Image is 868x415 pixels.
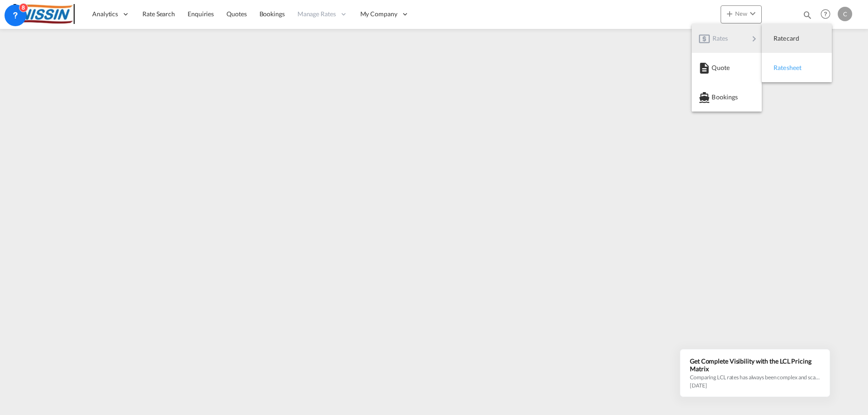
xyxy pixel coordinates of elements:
span: Ratecard [774,29,783,47]
span: Rates [712,29,723,47]
div: Ratesheet [769,56,825,79]
md-icon: icon-chevron-right [749,33,759,44]
span: Ratesheet [774,59,783,77]
button: Bookings [692,82,762,112]
button: Quote [692,53,762,82]
div: Bookings [699,86,755,108]
span: Bookings [712,88,722,106]
span: Quote [712,59,722,77]
div: Quote [699,56,755,79]
div: Ratecard [769,27,825,50]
